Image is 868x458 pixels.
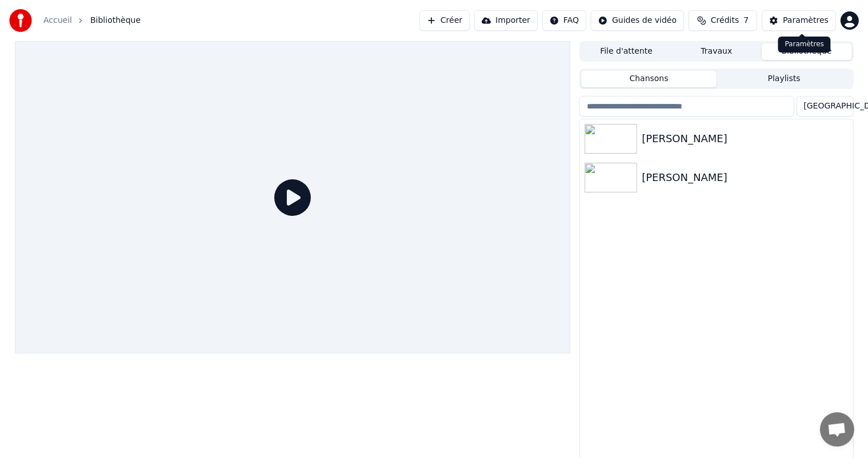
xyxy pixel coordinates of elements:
div: [PERSON_NAME] [642,131,848,147]
button: Bibliothèque [762,43,852,60]
button: Chansons [581,71,717,87]
button: Playlists [717,71,852,87]
span: Bibliothèque [90,15,141,26]
button: File d'attente [581,43,671,60]
button: FAQ [542,10,586,31]
div: Paramètres [778,37,831,53]
img: youka [9,9,32,32]
div: Paramètres [783,15,829,26]
span: 7 [743,15,749,26]
button: Guides de vidéo [591,10,684,31]
button: Travaux [671,43,762,60]
div: [PERSON_NAME] [642,170,848,186]
a: Accueil [43,15,72,26]
span: Crédits [711,15,739,26]
button: Paramètres [762,10,836,31]
nav: breadcrumb [43,15,141,26]
button: Créer [419,10,470,31]
div: Ouvrir le chat [820,412,854,447]
button: Crédits7 [689,10,757,31]
button: Importer [474,10,538,31]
